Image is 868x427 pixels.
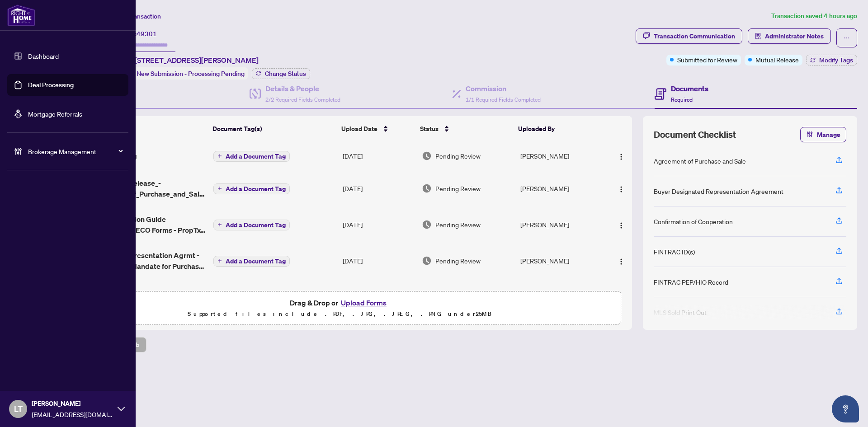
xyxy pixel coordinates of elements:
h4: Details & People [265,83,340,94]
span: Drag & Drop or [290,297,389,309]
span: Brokerage Management [28,146,122,156]
td: [DATE] [339,206,418,243]
span: plus [217,186,222,191]
img: logo [7,5,35,26]
button: Logo [614,149,628,163]
img: Logo [618,258,625,265]
span: Offer_1040_Garner_revised_29thJuly_Accepted.pdf [85,286,206,308]
td: [DATE] [339,279,418,315]
span: View Transaction [113,12,161,20]
span: 540 Buyer Representation Agrmt - Commercial - Mandate for Purchase - PropTx-OREA_[DATE] 12_23_38.pdf [85,250,206,272]
span: plus [217,258,222,263]
button: Transaction Communication [636,28,742,44]
span: C 104-[STREET_ADDRESS][PERSON_NAME] [112,55,259,66]
button: Add a Document Tag [213,150,290,162]
td: [DATE] [339,141,418,170]
a: Mortgage Referrals [28,110,82,118]
span: Pending Review [435,256,481,266]
button: Add a Document Tag [213,151,290,162]
span: Change Status [265,70,306,77]
td: [PERSON_NAME] [517,206,604,243]
span: solution [755,33,761,39]
td: [PERSON_NAME] [517,243,604,279]
div: Buyer Designated Representation Agreement [654,186,783,196]
div: FINTRAC PEP/HIO Record [654,277,728,287]
th: Upload Date [338,116,416,141]
span: Pending Review [435,151,481,161]
span: Mutual Release [755,55,799,65]
img: Document Status [422,256,432,266]
span: RECO Information Guide Commercial - RECO Forms - PropTx-OREA_[DATE] 12_24_16.pdf [85,214,206,235]
div: Transaction Communication [654,29,735,43]
img: Logo [618,153,625,160]
button: Manage [800,127,846,142]
span: Drag & Drop orUpload FormsSupported files include .PDF, .JPG, .JPEG, .PNG under25MB [58,291,621,325]
button: Logo [614,217,628,232]
span: Administrator Notes [765,29,824,43]
img: Document Status [422,151,432,161]
article: Transaction saved 4 hours ago [771,11,857,21]
button: Open asap [832,395,859,422]
a: Deal Processing [28,81,74,89]
td: [PERSON_NAME] [517,141,604,170]
th: Document Tag(s) [209,116,337,141]
span: Pending Review [435,220,481,230]
img: Logo [618,186,625,193]
span: Upload Date [341,124,377,134]
td: [DATE] [339,170,418,206]
span: plus [217,222,222,227]
span: New Submission - Processing Pending [137,70,245,78]
span: Required [671,96,693,103]
th: Uploaded By [514,116,601,141]
td: [DATE] [339,243,418,279]
span: plus [217,154,222,158]
img: Document Status [422,220,432,230]
div: Status: [112,67,248,80]
span: 1/1 Required Fields Completed [466,96,541,103]
img: Document Status [422,183,432,193]
td: [PERSON_NAME] [517,170,604,206]
h4: Commission [466,83,541,94]
button: Add a Document Tag [213,183,290,194]
th: Status [416,116,515,141]
span: 2/2 Required Fields Completed [265,96,340,103]
span: LT [14,403,23,415]
button: Logo [614,253,628,268]
h4: Documents [671,83,708,94]
button: Add a Document Tag [213,183,290,194]
p: Supported files include .PDF, .JPG, .JPEG, .PNG under 25 MB [64,309,615,319]
td: [PERSON_NAME] [517,279,604,315]
div: FINTRAC ID(s) [654,247,695,257]
button: Upload Forms [338,297,389,309]
button: Modify Tags [806,55,857,66]
span: Add a Document Tag [226,258,286,264]
span: [EMAIL_ADDRESS][DOMAIN_NAME] [32,409,113,419]
span: 572_Mutual_Release_-_Agreement_of_Purchase_and_Sale_-_Commercial_-_PropTx-[PERSON_NAME].pdf [85,178,206,199]
span: Submitted for Review [677,55,737,65]
span: ellipsis [844,35,850,41]
button: Logo [614,181,628,196]
span: Modify Tags [819,57,853,63]
span: Add a Document Tag [226,222,286,228]
span: Add a Document Tag [226,153,286,160]
span: 49301 [137,30,157,38]
span: Pending Review [435,183,481,193]
span: Status [420,124,439,134]
a: Dashboard [28,52,59,60]
button: Add a Document Tag [213,220,290,230]
th: (5) File Name [82,116,209,141]
button: Administrator Notes [748,28,831,44]
div: Confirmation of Cooperation [654,216,733,226]
span: Manage [817,127,840,142]
span: Add a Document Tag [226,186,286,192]
div: Agreement of Purchase and Sale [654,156,746,166]
button: Add a Document Tag [213,219,290,230]
button: Add a Document Tag [213,256,290,267]
img: Logo [618,222,625,229]
span: [PERSON_NAME] [32,399,113,408]
span: Document Checklist [654,128,736,141]
button: Change Status [252,68,310,79]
